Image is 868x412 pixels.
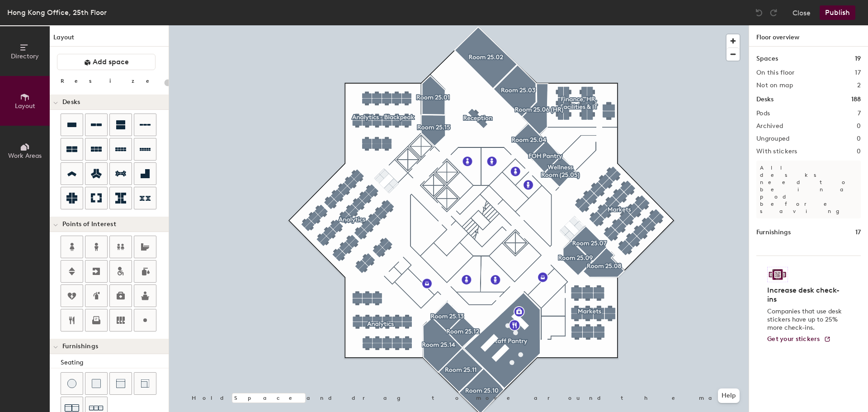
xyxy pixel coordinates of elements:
button: Close [793,5,811,20]
p: Companies that use desk stickers have up to 25% more check-ins. [767,308,844,332]
img: Sticker logo [767,267,788,282]
p: All desks need to be in a pod before saving [756,161,861,218]
button: Couch (corner) [134,372,156,395]
h4: Increase desk check-ins [767,286,844,304]
h2: 0 [857,148,861,155]
h2: 2 [857,82,861,89]
h2: Ungrouped [756,135,790,142]
h2: Pods [756,110,770,117]
span: Furnishings [62,343,98,350]
h2: 7 [858,110,861,117]
img: Couch (corner) [141,379,150,388]
div: Hong Kong Office, 25th Floor [7,7,107,18]
h1: Desks [756,95,774,104]
h1: Floor overview [749,25,868,47]
h2: On this floor [756,69,795,76]
a: Get your stickers [767,336,831,343]
button: Help [718,388,740,403]
h2: Archived [756,123,783,130]
h1: 19 [855,54,861,64]
h2: 0 [857,123,861,130]
button: Stool [61,372,83,395]
div: Seating [61,358,169,368]
div: Resize [61,77,160,85]
h2: Not on map [756,82,793,89]
h1: 188 [851,95,861,104]
button: Couch (middle) [109,372,132,395]
h2: 17 [855,69,861,76]
button: Publish [820,5,855,20]
img: Cushion [92,379,101,388]
h2: With stickers [756,148,797,155]
img: Couch (middle) [116,379,125,388]
span: Layout [15,102,35,110]
h2: 0 [857,135,861,142]
span: Desks [62,99,80,106]
button: Cushion [85,372,108,395]
span: Points of Interest [62,221,116,228]
h1: 17 [855,227,861,237]
img: Stool [67,379,76,388]
h1: Spaces [756,54,778,64]
span: Directory [11,52,39,60]
button: Add space [57,54,156,70]
h1: Furnishings [756,227,791,237]
span: Add space [93,57,129,66]
img: Undo [755,8,764,17]
img: Redo [769,8,778,17]
h1: Layout [50,33,169,47]
span: Work Areas [8,152,42,160]
span: Get your stickers [767,335,820,343]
